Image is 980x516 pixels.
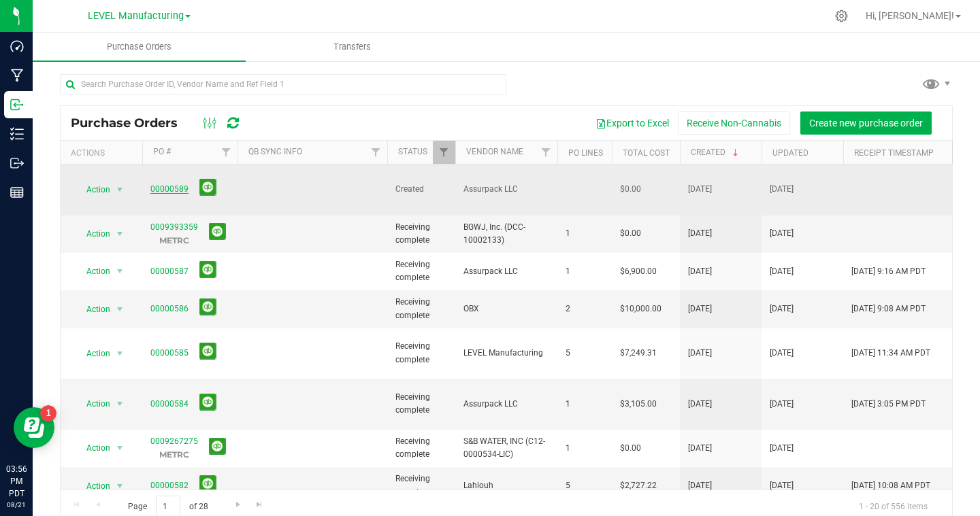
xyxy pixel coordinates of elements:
span: Receiving complete [395,435,447,461]
a: 00000586 [150,304,189,313]
button: Create new purchase order [800,111,932,135]
button: Export to Excel [587,111,678,135]
a: Status [398,147,427,156]
span: [DATE] [688,183,712,196]
a: 00000582 [150,481,189,490]
span: select [112,438,129,458]
a: Vendor Name [466,147,523,156]
span: [DATE] [770,265,794,278]
p: 03:56 PM PDT [6,463,27,500]
a: PO Lines [568,148,603,158]
span: [DATE] [688,303,712,315]
span: $3,105.00 [620,398,657,411]
span: Hi, [PERSON_NAME]! [866,10,954,21]
span: [DATE] [770,303,794,315]
span: Action [74,438,111,458]
span: S&B WATER, INC (C12-0000534-LIC) [463,435,549,461]
span: 1 - 20 of 556 items [848,496,938,516]
a: Purchase Orders [33,33,246,61]
span: Action [74,394,111,413]
a: Created [691,148,741,157]
a: Filter [215,141,238,164]
span: [DATE] [770,227,794,240]
span: select [112,477,129,496]
span: LEVEL Manufacturing [88,10,184,22]
button: Receive Non-Cannabis [678,111,790,135]
span: 5 [566,479,604,492]
span: OBX [463,303,549,315]
span: Action [74,477,111,496]
a: Filter [535,141,557,164]
span: Create new purchase order [809,118,923,128]
a: Updated [772,148,808,158]
span: $0.00 [620,183,641,196]
span: Receiving complete [395,391,447,417]
inline-svg: Outbound [10,156,24,170]
span: [DATE] [770,347,794,360]
span: Receiving complete [395,258,447,284]
span: $0.00 [620,227,641,240]
span: Purchase Orders [88,41,190,53]
span: [DATE] 9:16 AM PDT [851,265,926,278]
span: BGWJ, Inc. (DCC-10002133) [463,221,549,247]
span: select [112,262,129,281]
span: Action [74,224,111,243]
p: METRC [150,234,198,247]
span: $2,727.22 [620,479,657,492]
span: [DATE] [770,442,794,455]
inline-svg: Inbound [10,98,24,111]
span: Assurpack LLC [463,183,549,196]
a: Go to the next page [228,496,248,514]
a: QB Sync Info [248,147,302,156]
span: select [112,394,129,413]
input: Search Purchase Order ID, Vendor Name and Ref Field 1 [60,74,506,94]
span: [DATE] 9:08 AM PDT [851,303,926,315]
span: Purchase Orders [71,116,191,131]
span: $10,000.00 [620,303,661,315]
iframe: Resource center unread badge [40,405,56,422]
span: Receiving complete [395,221,447,247]
span: 1 [566,442,604,455]
span: Assurpack LLC [463,265,549,278]
span: [DATE] [688,442,712,455]
a: 00000587 [150,266,189,276]
span: 2 [566,303,604,315]
div: Manage settings [833,10,850,22]
span: 1 [566,227,604,240]
a: 00000584 [150,399,189,409]
span: [DATE] 10:08 AM PDT [851,479,930,492]
span: 1 [566,265,604,278]
span: Action [74,300,111,319]
a: 00000589 [150,184,189,194]
span: select [112,224,129,243]
a: 0009393359 [150,222,198,232]
span: Lahlouh [463,479,549,492]
span: Action [74,180,111,199]
span: Receiving complete [395,296,447,322]
span: Action [74,262,111,281]
span: $0.00 [620,442,641,455]
span: [DATE] [770,398,794,411]
p: METRC [150,448,198,461]
span: Created [395,183,447,196]
span: [DATE] [688,479,712,492]
span: Action [74,344,111,363]
span: Receiving complete [395,472,447,498]
span: Transfers [315,41,389,53]
inline-svg: Manufacturing [10,69,24,82]
span: [DATE] 11:34 AM PDT [851,347,930,360]
iframe: Resource center [14,407,54,448]
span: [DATE] [688,398,712,411]
span: LEVEL Manufacturing [463,347,549,360]
p: 08/21 [6,500,27,510]
span: select [112,300,129,319]
inline-svg: Inventory [10,127,24,141]
a: Go to the last page [250,496,269,514]
a: Total Cost [623,148,670,158]
span: 1 [566,398,604,411]
span: [DATE] [688,347,712,360]
inline-svg: Reports [10,186,24,199]
a: 0009267275 [150,436,198,446]
span: Assurpack LLC [463,398,549,411]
